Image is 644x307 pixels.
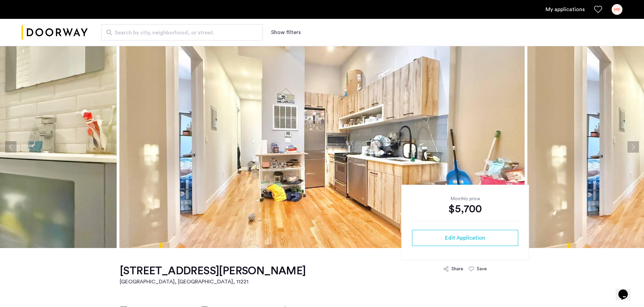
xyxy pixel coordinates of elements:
a: Cazamio logo [22,20,88,45]
h1: [STREET_ADDRESS][PERSON_NAME] [120,264,306,278]
a: [STREET_ADDRESS][PERSON_NAME][GEOGRAPHIC_DATA], [GEOGRAPHIC_DATA], 11221 [120,264,306,286]
button: Next apartment [627,141,639,153]
div: $5,700 [412,202,518,216]
img: apartment [119,46,525,248]
img: logo [22,20,88,45]
a: Favorites [594,5,602,13]
div: Save [477,266,487,272]
iframe: chat widget [616,280,637,300]
div: Monthly price [412,195,518,202]
button: Previous apartment [5,141,17,153]
button: Show or hide filters [271,28,301,36]
span: Search by city, neighborhood, or street. [115,29,244,37]
button: button [412,230,518,246]
span: Edit Application [445,234,485,242]
h2: [GEOGRAPHIC_DATA], [GEOGRAPHIC_DATA] , 11221 [120,278,306,286]
div: MB [612,4,622,15]
div: Share [451,266,463,272]
a: My application [546,5,585,13]
input: Apartment Search [101,24,263,40]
